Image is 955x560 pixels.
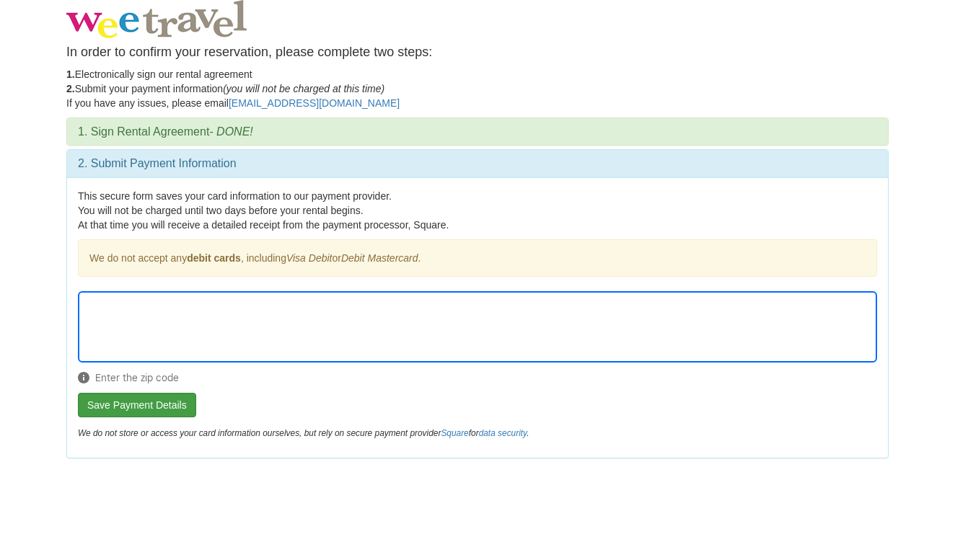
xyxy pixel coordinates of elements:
[187,252,241,264] strong: debit cards
[479,428,527,438] a: data security
[78,189,877,232] p: This secure form saves your card information to our payment provider. You will not be charged unt...
[78,157,877,170] h3: 2. Submit Payment Information
[341,252,418,264] em: Debit Mastercard
[229,97,400,109] a: [EMAIL_ADDRESS][DOMAIN_NAME]
[78,428,529,438] em: We do not store or access your card information ourselves, but rely on secure payment provider for .
[209,125,252,138] em: - DONE!
[223,83,384,94] em: (you will not be charged at this time)
[286,252,333,264] em: Visa Debit
[441,428,468,438] a: Square
[66,68,75,80] strong: 1.
[66,83,75,94] strong: 2.
[78,370,877,385] span: Enter the zip code
[78,393,196,417] button: Save Payment Details
[78,239,877,277] div: We do not accept any , including or .
[78,125,877,138] h3: 1. Sign Rental Agreement
[66,67,889,110] p: Electronically sign our rental agreement Submit your payment information If you have any issues, ...
[79,292,876,362] iframe: Secure Credit Card Form
[66,45,889,60] h4: In order to confirm your reservation, please complete two steps:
